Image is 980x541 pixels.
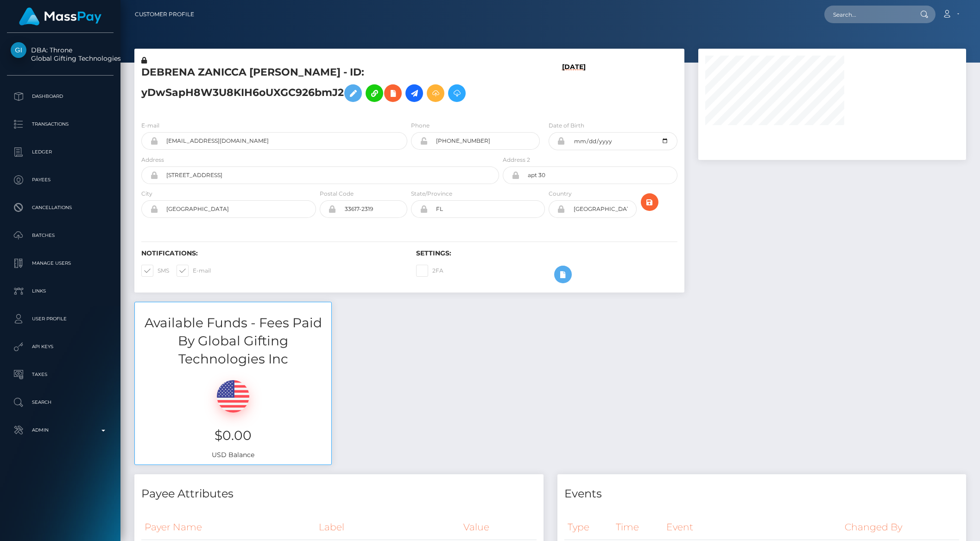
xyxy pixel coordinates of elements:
[7,224,114,247] a: Batches
[320,190,354,198] label: Postal Code
[142,426,324,445] h3: $0.00
[141,190,152,198] label: City
[11,145,110,159] p: Ledger
[613,515,664,540] th: Time
[11,312,110,326] p: User Profile
[549,121,584,130] label: Date of Birth
[141,121,159,130] label: E-mail
[135,5,194,24] a: Customer Profile
[416,265,443,277] label: 2FA
[663,515,841,540] th: Event
[141,65,494,107] h5: DEBRENA ZANICCA [PERSON_NAME] - ID: yDwSapH8W3U8KIH6oUXGC926bmJ2
[11,423,110,437] p: Admin
[11,256,110,270] p: Manage Users
[141,265,169,277] label: SMS
[562,63,586,110] h6: [DATE]
[177,265,211,277] label: E-mail
[7,168,114,191] a: Payees
[549,190,572,198] label: Country
[11,395,110,409] p: Search
[411,190,452,198] label: State/Province
[141,515,316,540] th: Payer Name
[460,515,537,540] th: Value
[11,117,110,131] p: Transactions
[7,391,114,414] a: Search
[11,340,110,354] p: API Keys
[316,515,460,540] th: Label
[7,307,114,331] a: User Profile
[141,249,402,257] h6: Notifications:
[7,335,114,358] a: API Keys
[841,515,959,540] th: Changed By
[11,368,110,382] p: Taxes
[564,486,960,502] h4: Events
[11,284,110,298] p: Links
[7,280,114,303] a: Links
[7,252,114,275] a: Manage Users
[11,201,110,215] p: Cancellations
[217,380,249,413] img: USD.png
[11,173,110,187] p: Payees
[405,84,423,102] a: Initiate Payout
[564,515,613,540] th: Type
[824,6,911,23] input: Search...
[135,369,331,465] div: USD Balance
[141,486,537,502] h4: Payee Attributes
[7,85,114,108] a: Dashboard
[7,113,114,136] a: Transactions
[11,42,26,58] img: Global Gifting Technologies Inc
[411,121,430,130] label: Phone
[19,7,101,25] img: MassPay Logo
[7,363,114,386] a: Taxes
[7,196,114,219] a: Cancellations
[7,140,114,164] a: Ledger
[503,156,530,164] label: Address 2
[11,89,110,103] p: Dashboard
[7,419,114,442] a: Admin
[7,46,114,63] span: DBA: Throne Global Gifting Technologies Inc
[11,229,110,242] p: Batches
[416,249,677,257] h6: Settings:
[141,156,164,164] label: Address
[135,314,331,369] h3: Available Funds - Fees Paid By Global Gifting Technologies Inc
